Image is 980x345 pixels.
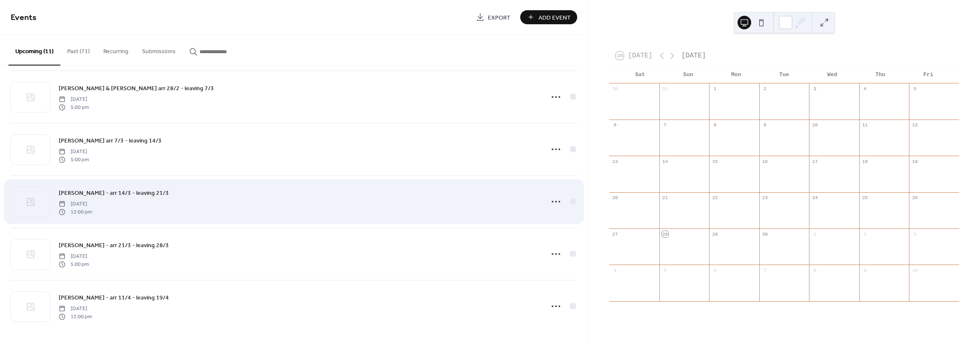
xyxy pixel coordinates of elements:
span: [DATE] [59,200,92,208]
div: 17 [812,158,818,165]
span: Export [488,13,510,22]
div: Sat [616,66,664,83]
div: 8 [812,267,818,274]
div: 18 [862,158,868,165]
div: Fri [904,66,952,83]
span: 5:00 pm [59,103,89,111]
div: 20 [612,195,618,201]
div: 30 [762,231,768,237]
div: 12 [912,122,918,128]
div: 24 [812,195,818,201]
a: [PERSON_NAME] & [PERSON_NAME] arr 28/2 - leaving 7/3 [59,83,214,93]
div: Wed [808,66,856,83]
div: 25 [862,195,868,201]
span: [PERSON_NAME] & [PERSON_NAME] arr 28/2 - leaving 7/3 [59,84,214,93]
div: 14 [662,158,668,165]
div: 19 [912,158,918,165]
div: 10 [912,267,918,274]
div: 10 [812,122,818,128]
div: 30 [612,86,618,92]
div: 15 [712,158,718,165]
div: Thu [856,66,904,83]
span: [DATE] [59,148,89,156]
div: 29 [712,231,718,237]
button: Upcoming (11) [9,34,60,66]
div: 22 [712,195,718,201]
button: Past (71) [60,34,97,65]
div: 7 [662,122,668,128]
div: 7 [762,267,768,274]
button: Submissions [135,34,182,65]
div: 11 [862,122,868,128]
span: [PERSON_NAME] arr 7/3 - leaving 14/3 [59,137,162,145]
div: 4 [862,86,868,92]
div: 1 [812,231,818,237]
span: [PERSON_NAME] - arr 11/4 - leaving 19/4 [59,294,169,302]
div: 3 [812,86,818,92]
div: 9 [762,122,768,128]
span: [DATE] [59,96,89,103]
div: 26 [912,195,918,201]
div: Sun [664,66,712,83]
div: 28 [662,231,668,237]
div: 5 [912,86,918,92]
span: [DATE] [59,305,92,313]
span: Events [11,9,37,26]
span: 5:00 pm [59,260,89,268]
div: Mon [712,66,760,83]
span: [PERSON_NAME] - arr 21/3 - leaving 28/3 [59,241,169,250]
div: 6 [612,122,618,128]
div: 4 [612,267,618,274]
a: Export [470,10,517,24]
span: [DATE] [59,253,89,260]
button: Recurring [97,34,135,65]
div: 2 [762,86,768,92]
div: 8 [712,122,718,128]
div: 9 [862,267,868,274]
div: 21 [662,195,668,201]
div: 13 [612,158,618,165]
a: [PERSON_NAME] - arr 11/4 - leaving 19/4 [59,293,169,302]
div: 2 [862,231,868,237]
span: Add Event [538,13,571,22]
div: 1 [712,86,718,92]
div: 27 [612,231,618,237]
div: 3 [912,231,918,237]
div: 16 [762,158,768,165]
div: 23 [762,195,768,201]
a: [PERSON_NAME] arr 7/3 - leaving 14/3 [59,136,162,145]
div: Tue [760,66,808,83]
span: 12:00 pm [59,208,92,216]
a: [PERSON_NAME] - arr 21/3 - leaving 28/3 [59,240,169,250]
div: 5 [662,267,668,274]
div: 6 [712,267,718,274]
div: [DATE] [681,51,706,61]
a: [PERSON_NAME] - arr 14/3 - leaving 21/3 [59,188,169,198]
span: 5:00 pm [59,156,89,163]
span: 12:00 pm [59,313,92,320]
button: Add Event [520,10,577,24]
div: 31 [662,86,668,92]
